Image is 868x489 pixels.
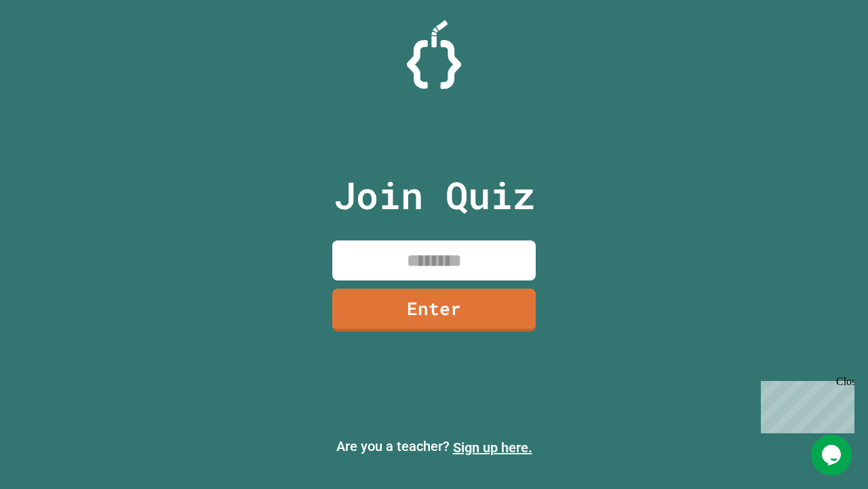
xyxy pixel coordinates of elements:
[11,436,857,458] p: Are you a teacher?
[453,439,532,456] a: Sign up here.
[332,289,536,331] a: Enter
[334,167,535,223] p: Join Quiz
[811,435,854,475] iframe: chat widget
[755,376,854,433] iframe: chat widget
[407,20,461,89] img: Logo.svg
[5,5,94,86] div: Chat with us now!Close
